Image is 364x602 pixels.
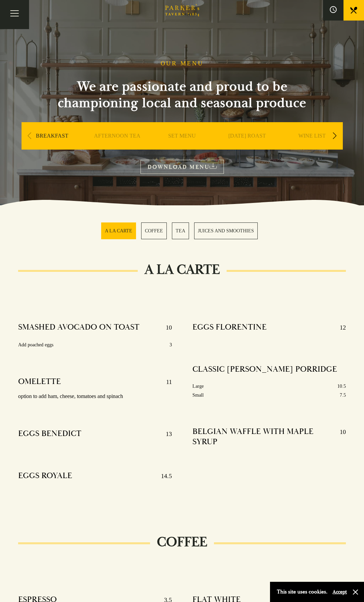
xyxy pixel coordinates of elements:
[194,222,258,239] a: 4 / 4
[192,426,333,447] h4: BELGIAN WAFFLE WITH MAPLE SYRUP
[159,428,172,439] p: 13
[192,364,337,374] h4: CLASSIC [PERSON_NAME] PORRIDGE
[168,132,196,160] a: SET MENU
[22,122,83,170] div: 1 / 9
[330,128,339,143] div: Next slide
[151,122,213,170] div: 3 / 9
[94,132,140,160] a: AFTERNOON TEA
[150,534,214,550] h2: COFFEE
[101,222,136,239] a: 1 / 4
[298,132,326,160] a: WINE LIST
[159,322,172,333] p: 10
[86,122,148,170] div: 2 / 9
[192,382,204,390] p: Large
[170,341,172,349] p: 3
[172,222,189,239] a: 3 / 4
[159,376,172,387] p: 11
[18,392,172,401] p: option to add ham, cheese, tomatoes and spinach
[192,322,267,333] h4: EGGS FLORENTINE
[18,376,61,387] h4: OMELETTE
[352,589,359,595] button: Close and accept
[18,428,81,439] h4: EGGS BENEDICT
[281,122,343,170] div: 5 / 9
[141,222,167,239] a: 2 / 4
[18,322,139,333] h4: SMASHED AVOCADO ON TOAST
[216,122,278,170] div: 4 / 9
[228,132,266,160] a: [DATE] ROAST
[45,78,319,111] h2: We are passionate and proud to be championing local and seasonal produce
[154,471,172,482] p: 14.5
[333,322,346,333] p: 12
[340,391,346,399] p: 7.5
[36,132,68,160] a: BREAKFAST
[337,382,346,390] p: 10.5
[192,391,204,399] p: Small
[18,341,53,349] p: Add poached eggs
[140,160,224,174] a: DOWNLOAD MENU
[333,589,347,595] button: Accept
[25,128,34,143] div: Previous slide
[333,426,346,447] p: 10
[161,60,204,67] h1: OUR MENU
[18,471,72,482] h4: EGGS ROYALE
[138,261,227,278] h2: A LA CARTE
[277,587,327,597] p: This site uses cookies.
